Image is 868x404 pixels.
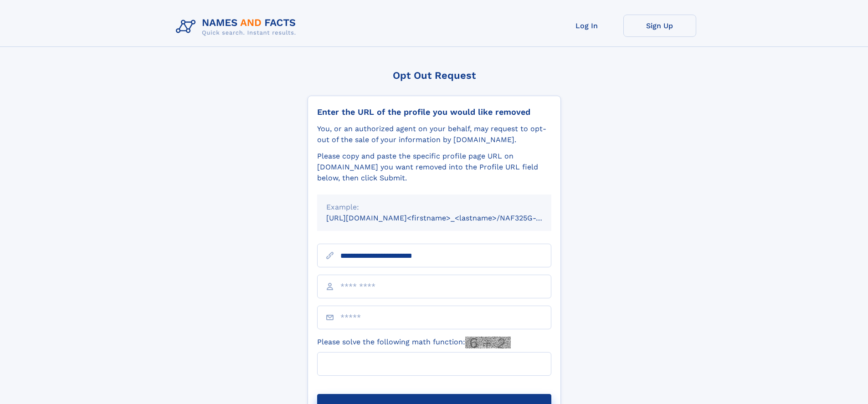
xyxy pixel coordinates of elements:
div: Opt Out Request [308,70,561,81]
div: Enter the URL of the profile you would like removed [317,107,551,117]
div: Example: [326,202,542,213]
a: Sign Up [623,15,696,37]
small: [URL][DOMAIN_NAME]<firstname>_<lastname>/NAF325G-xxxxxxxx [326,214,569,222]
img: Logo Names and Facts [172,15,303,39]
div: Please copy and paste the specific profile page URL on [DOMAIN_NAME] you want removed into the Pr... [317,151,551,184]
div: You, or an authorized agent on your behalf, may request to opt-out of the sale of your informatio... [317,123,551,145]
label: Please solve the following math function: [317,337,511,348]
a: Log In [550,15,623,37]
